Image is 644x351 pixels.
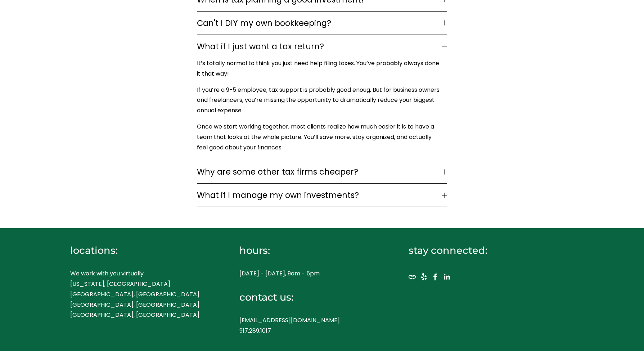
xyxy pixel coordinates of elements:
[197,40,442,53] span: What if I just want a tax return?
[70,244,214,257] h4: locations:
[409,244,553,257] h4: stay connected:
[197,184,447,207] button: What if I manage my own investments?
[420,273,427,280] a: Yelp
[197,122,443,153] p: Once we start working together, most clients realize how much easier it is to have a team that lo...
[197,160,447,183] button: Why are some other tax firms cheaper?
[70,269,214,320] p: We work with you virtually [US_STATE], [GEOGRAPHIC_DATA] [GEOGRAPHIC_DATA], [GEOGRAPHIC_DATA] [GE...
[443,273,450,280] a: LinkedIn
[432,273,439,280] a: Facebook
[239,269,383,279] p: [DATE] - [DATE], 9am - 5pm
[239,244,383,257] h4: hours:
[239,291,383,304] h4: contact us:
[409,273,416,280] a: URL
[197,85,443,116] p: If you’re a 9-5 employee, tax support is probably good enoug. But for business owners and freelan...
[239,315,383,336] p: [EMAIL_ADDRESS][DOMAIN_NAME] 917.289.1017
[197,58,443,79] p: It’s totally normal to think you just need help filing taxes. You’ve probably always done it that...
[197,35,447,58] button: What if I just want a tax return?
[197,17,442,29] span: Can't I DIY my own bookkeeping?
[197,166,442,178] span: Why are some other tax firms cheaper?
[197,58,447,160] div: What if I just want a tax return?
[197,189,442,201] span: What if I manage my own investments?
[197,12,447,35] button: Can't I DIY my own bookkeeping?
